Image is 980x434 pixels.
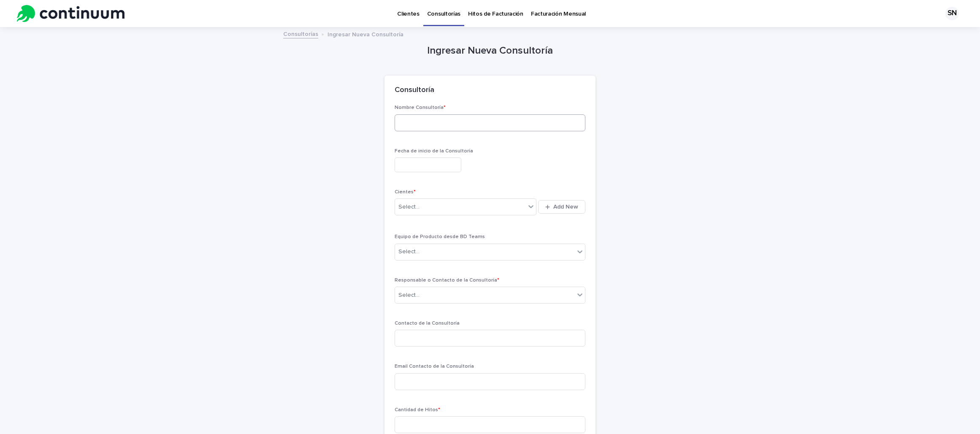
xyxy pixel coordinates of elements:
span: Responsable o Contacto de la Consultoría [395,278,499,283]
span: Fecha de inicio de la Consultoría [395,149,473,154]
span: Cantidad de Hitos [395,407,440,412]
button: Add New [538,200,585,214]
a: Consultorías [283,29,318,38]
span: Nombre Consultoría [395,105,446,110]
h1: Ingresar Nueva Consultoría [384,45,596,57]
span: Add New [553,204,578,210]
h2: Consultoría [395,86,434,95]
span: Cientes [395,190,416,195]
span: Equipo de Producto desde BD Teams [395,234,485,239]
div: SN [945,7,959,20]
div: Select... [398,203,420,212]
div: Select... [398,291,420,300]
span: Contacto de la Consultoría [395,321,460,326]
div: Select... [398,247,420,256]
img: tu8iVZLBSFSnlyF4Um45 [17,5,125,22]
span: Email Contacto de la Consultoría [395,364,474,369]
p: Ingresar Nueva Consultoría [328,29,403,38]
